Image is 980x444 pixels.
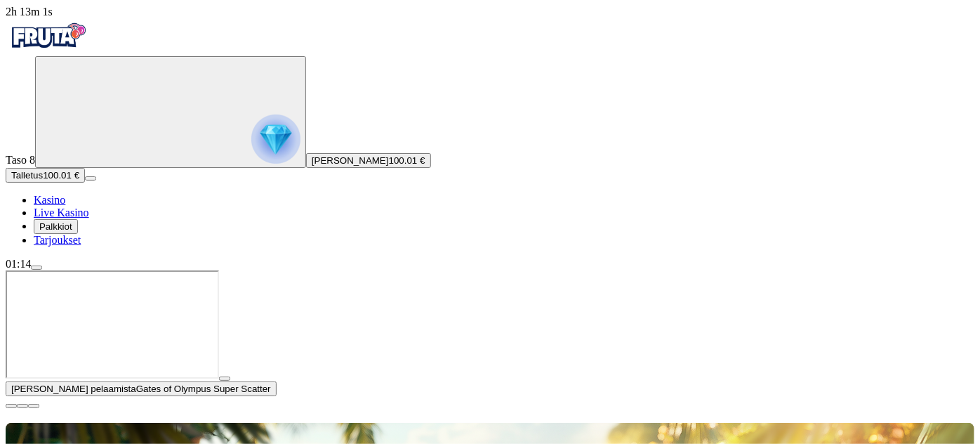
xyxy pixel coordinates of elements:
[389,155,425,166] span: 100.01 €
[31,266,42,270] button: menu
[34,219,78,234] button: Palkkiot
[6,44,90,55] a: Fruta
[6,18,974,247] nav: Primary
[6,154,35,166] span: Taso 8
[6,168,85,183] button: Talletusplus icon100.01 €
[306,153,431,168] button: [PERSON_NAME]100.01 €
[28,404,39,408] button: fullscreen icon
[6,18,90,53] img: Fruta
[17,404,28,408] button: chevron-down icon
[34,194,65,206] a: Kasino
[6,258,31,270] span: 01:14
[219,377,230,381] button: play icon
[35,56,306,168] button: reward progress
[6,381,277,396] button: [PERSON_NAME] pelaamistaGates of Olympus Super Scatter
[251,115,300,164] img: reward progress
[34,234,81,246] a: Tarjoukset
[85,176,96,181] button: menu
[312,155,389,166] span: [PERSON_NAME]
[6,404,17,408] button: close icon
[136,384,271,394] span: Gates of Olympus Super Scatter
[11,170,43,181] span: Talletus
[34,207,89,218] a: Live Kasino
[6,270,219,379] iframe: Gates of Olympus Super Scatter
[6,194,974,247] nav: Main menu
[11,384,136,394] span: [PERSON_NAME] pelaamista
[43,170,79,181] span: 100.01 €
[39,221,72,232] span: Palkkiot
[6,6,53,18] span: user session time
